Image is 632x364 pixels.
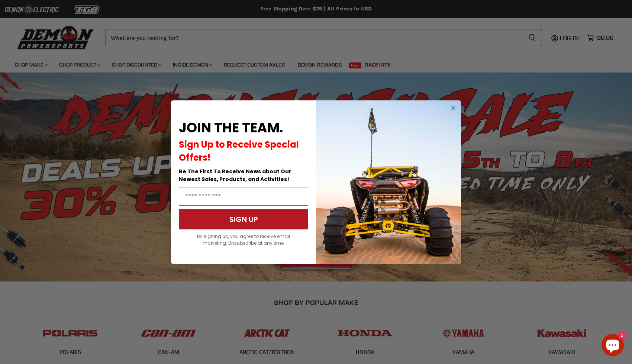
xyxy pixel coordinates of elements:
span: By signing up, you agree to receive email marketing. Unsubscribe at any time. [197,233,290,246]
img: a9095488-b6e7-41ba-879d-588abfab540b.jpeg [316,100,461,264]
span: JOIN THE TEAM. [179,118,283,137]
input: Email Address [179,187,308,206]
button: SIGN UP [179,209,308,229]
span: Be The First To Receive News about Our Newest Sales, Products, and Activities! [179,168,291,183]
button: Close dialog [449,103,458,113]
inbox-online-store-chat: Shopify online store chat [599,334,626,358]
span: Sign Up to Receive Special Offers! [179,138,299,164]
